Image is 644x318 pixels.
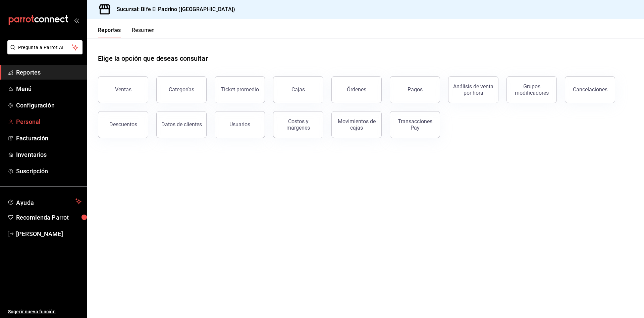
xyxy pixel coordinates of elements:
[16,167,82,176] span: Suscripción
[16,213,82,222] span: Recomienda Parrot
[156,76,207,103] button: Categorías
[169,86,194,93] div: Categorías
[221,86,259,93] div: Ticket promedio
[16,84,82,93] span: Menú
[16,150,82,159] span: Inventarios
[565,76,615,103] button: Cancelaciones
[273,76,323,103] a: Cajas
[215,111,265,138] button: Usuarios
[115,86,131,93] div: Ventas
[390,111,440,138] button: Transacciones Pay
[511,83,552,96] div: Grupos modificadores
[98,27,155,38] div: navigation tabs
[408,86,423,93] div: Pagos
[573,86,607,93] div: Cancelaciones
[111,5,235,13] h3: Sucursal: Bife El Padrino ([GEOGRAPHIC_DATA])
[273,111,323,138] button: Costos y márgenes
[16,197,73,206] span: Ayuda
[161,121,202,128] div: Datos de clientes
[18,44,72,51] span: Pregunta a Parrot AI
[291,86,305,94] div: Cajas
[215,76,265,103] button: Ticket promedio
[74,17,79,23] button: open_drawer_menu
[5,49,83,56] a: Pregunta a Parrot AI
[132,27,155,38] button: Resumen
[448,76,498,103] button: Análisis de venta por hora
[109,121,137,128] div: Descuentos
[16,134,82,143] span: Facturación
[98,53,208,63] h1: Elige la opción que deseas consultar
[16,117,82,126] span: Personal
[336,118,377,131] div: Movimientos de cajas
[452,83,494,96] div: Análisis de venta por hora
[156,111,207,138] button: Datos de clientes
[98,111,148,138] button: Descuentos
[394,118,436,131] div: Transacciones Pay
[229,121,250,128] div: Usuarios
[506,76,557,103] button: Grupos modificadores
[331,76,382,103] button: Órdenes
[98,27,121,38] button: Reportes
[98,76,148,103] button: Ventas
[16,68,82,77] span: Reportes
[331,111,382,138] button: Movimientos de cajas
[277,118,319,131] div: Costos y márgenes
[7,40,83,54] button: Pregunta a Parrot AI
[390,76,440,103] button: Pagos
[8,308,82,315] span: Sugerir nueva función
[16,101,82,110] span: Configuración
[347,86,366,93] div: Órdenes
[16,229,82,238] span: [PERSON_NAME]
